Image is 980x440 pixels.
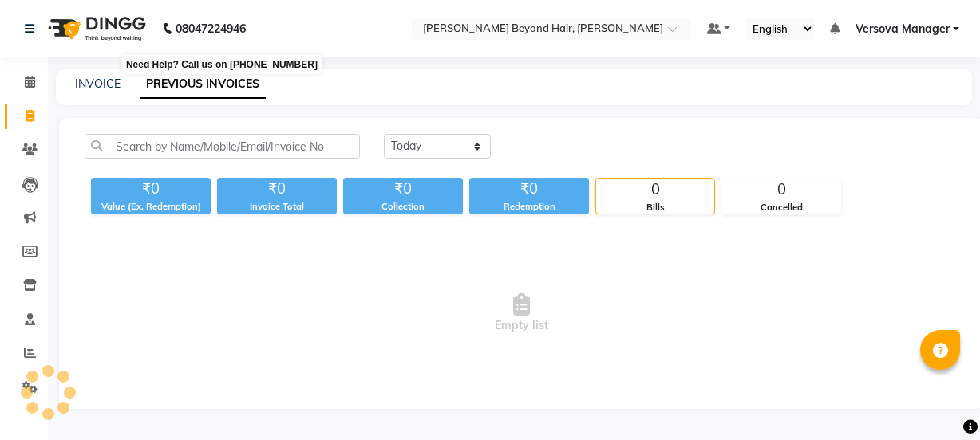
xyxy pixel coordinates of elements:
span: Empty list [85,234,958,393]
div: 0 [596,179,714,201]
span: Versova Manager [856,21,950,37]
div: 0 [722,179,840,201]
div: Bills [596,201,714,214]
div: Cancelled [722,201,840,214]
div: Collection [343,200,463,214]
div: ₹0 [217,178,337,200]
div: ₹0 [91,178,211,200]
img: logo [41,6,150,51]
div: Invoice Total [217,200,337,214]
a: PREVIOUS INVOICES [140,70,266,99]
input: Search by Name/Mobile/Email/Invoice No [85,134,360,159]
div: ₹0 [343,178,463,200]
b: 08047224946 [176,6,246,51]
div: Redemption [469,200,589,214]
iframe: chat widget [913,376,964,424]
a: INVOICE [75,77,121,91]
div: ₹0 [469,178,589,200]
div: Value (Ex. Redemption) [91,200,211,214]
